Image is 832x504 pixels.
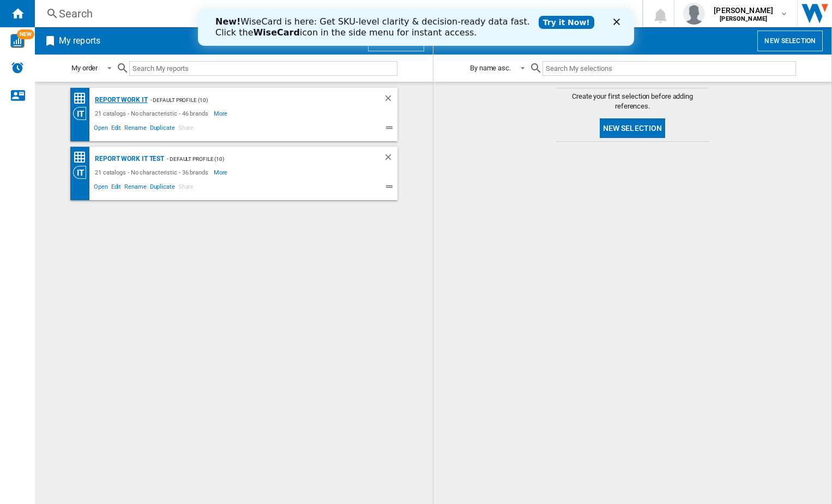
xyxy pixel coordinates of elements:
[470,64,511,72] div: By name asc.
[600,118,666,138] button: New selection
[92,182,110,195] span: Open
[148,93,361,107] div: - Default profile (10)
[92,166,214,179] div: 21 catalogs - No characteristic - 36 brands
[17,29,34,39] span: NEW
[757,31,823,51] button: New selection
[177,123,196,136] span: Share
[164,152,361,166] div: - Default profile (10)
[198,9,634,46] iframe: Intercom live chat banner
[73,166,92,179] div: Category View
[71,64,98,72] div: My order
[123,182,148,195] span: Rename
[714,5,773,16] span: [PERSON_NAME]
[148,123,177,136] span: Duplicate
[11,61,24,74] img: alerts-logo.svg
[177,182,196,195] span: Share
[214,166,230,179] span: More
[92,152,164,166] div: Report Work it test
[383,152,397,166] div: Delete
[59,6,614,21] div: Search
[57,31,103,51] h2: My reports
[73,107,92,120] div: Category View
[720,15,767,22] b: [PERSON_NAME]
[110,182,123,195] span: Edit
[683,3,705,25] img: profile.jpg
[542,61,796,76] input: Search My selections
[415,10,426,16] div: Close
[383,93,397,107] div: Delete
[129,61,397,76] input: Search My reports
[110,123,123,136] span: Edit
[556,92,709,111] span: Create your first selection before adding references.
[214,107,230,120] span: More
[92,123,110,136] span: Open
[92,93,148,107] div: Report Work it
[73,151,92,164] div: Price Matrix
[123,123,148,136] span: Rename
[92,107,214,120] div: 21 catalogs - No characteristic - 46 brands
[10,34,25,48] img: wise-card.svg
[73,92,92,105] div: Price Matrix
[148,182,177,195] span: Duplicate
